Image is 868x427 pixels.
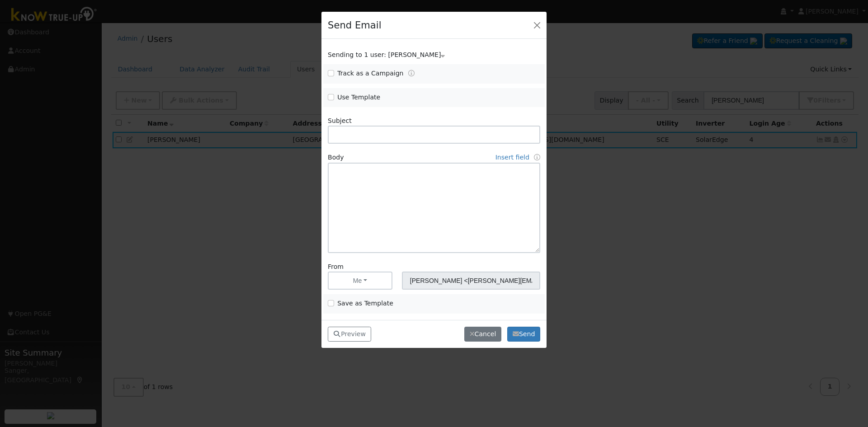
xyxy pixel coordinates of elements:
[328,94,334,100] input: Use Template
[534,154,540,161] a: Fields
[337,93,380,102] label: Use Template
[495,154,529,161] a: Insert field
[464,327,501,342] button: Cancel
[328,70,334,76] input: Track as a Campaign
[328,18,381,33] h4: Send Email
[337,69,403,78] label: Track as a Campaign
[328,272,392,290] button: Me
[337,299,393,308] label: Save as Template
[323,50,545,60] div: Show users
[328,262,344,272] label: From
[328,116,352,126] label: Subject
[328,153,344,162] label: Body
[408,70,415,77] a: Tracking Campaigns
[328,327,371,342] button: Preview
[328,300,334,306] input: Save as Template
[507,327,540,342] button: Send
